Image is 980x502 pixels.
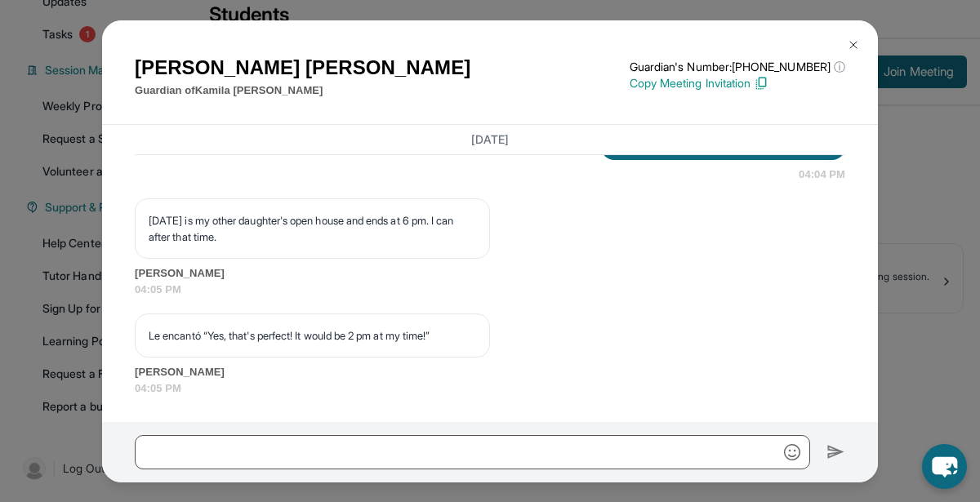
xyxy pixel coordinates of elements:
button: chat-button [922,444,967,489]
span: [PERSON_NAME] [135,364,845,380]
p: Guardian's Number: [PHONE_NUMBER] [630,59,845,75]
h3: [DATE] [135,131,845,148]
img: Close Icon [847,38,860,51]
span: 04:05 PM [135,282,845,298]
img: Send icon [826,442,845,462]
span: [PERSON_NAME] [135,265,845,282]
img: Copy Icon [754,76,768,91]
h1: [PERSON_NAME] [PERSON_NAME] [135,53,470,82]
p: Guardian of Kamila [PERSON_NAME] [135,82,470,99]
img: Emoji [784,444,800,460]
p: [DATE] is my other daughter's open house and ends at 6 pm. I can after that time. [149,212,476,245]
span: 04:05 PM [135,380,845,397]
p: Le encantó “Yes, that's perfect! It would be 2 pm at my time!” [149,327,476,344]
span: ⓘ [834,59,845,75]
p: Copy Meeting Invitation [630,75,845,91]
span: 04:04 PM [799,167,845,183]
